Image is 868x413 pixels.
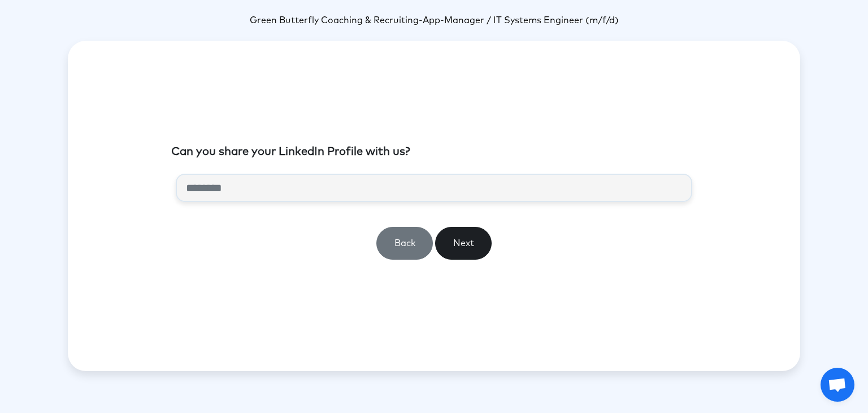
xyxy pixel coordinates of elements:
label: Can you share your LinkedIn Profile with us? [171,143,410,160]
span: Green Butterfly Coaching & Recruiting [250,16,419,25]
p: - [68,14,800,27]
button: Next [435,227,492,260]
span: App-Manager / IT Systems Engineer (m/f/d) [423,16,619,25]
a: Open chat [821,368,854,402]
button: Back [376,227,433,260]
